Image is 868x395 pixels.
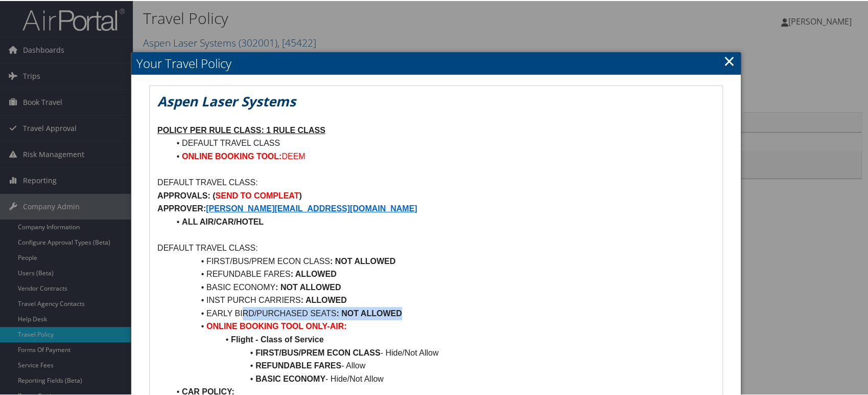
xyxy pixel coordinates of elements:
[131,51,741,74] h2: Your Travel Policy
[255,347,380,356] strong: FIRST/BUS/PREM ECON CLASS
[231,334,323,343] strong: Flight - Class of Service
[299,190,301,199] strong: )
[182,151,281,160] strong: ONLINE BOOKING TOOL:
[301,295,347,303] strong: : ALLOWED
[170,293,715,306] li: INST PURCH CARRIERS
[182,386,234,395] strong: CAR POLICY:
[281,151,305,160] span: DEEM
[157,175,715,188] p: DEFAULT TRAVEL CLASS:
[170,254,715,267] li: FIRST/BUS/PREM ECON CLASS
[157,203,206,212] strong: APPROVER:
[170,371,715,385] li: - Hide/Not Allow
[170,267,715,280] li: REFUNDABLE FARES
[255,374,325,382] strong: BASIC ECONOMY
[170,345,715,359] li: - Hide/Not Allow
[170,280,715,293] li: BASIC ECONOMY
[170,136,715,149] li: DEFAULT TRAVEL CLASS
[157,125,325,134] u: POLICY PER RULE CLASS: 1 RULE CLASS
[170,306,715,319] li: EARLY BIRD/PURCHASED SEATS
[723,50,735,70] a: Close
[206,321,346,330] strong: ONLINE BOOKING TOOL ONLY-AIR:
[157,91,296,109] em: Aspen Laser Systems
[157,240,715,254] p: DEFAULT TRAVEL CLASS:
[170,358,715,371] li: - Allow
[275,282,341,291] strong: : NOT ALLOWED
[330,256,395,265] strong: : NOT ALLOWED
[336,308,402,317] strong: : NOT ALLOWED
[157,190,215,199] strong: APPROVALS: (
[255,360,341,369] strong: REFUNDABLE FARES
[291,269,337,277] strong: : ALLOWED
[206,203,417,212] a: [PERSON_NAME][EMAIL_ADDRESS][DOMAIN_NAME]
[216,190,299,199] strong: SEND TO COMPLEAT
[182,216,264,225] strong: ALL AIR/CAR/HOTEL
